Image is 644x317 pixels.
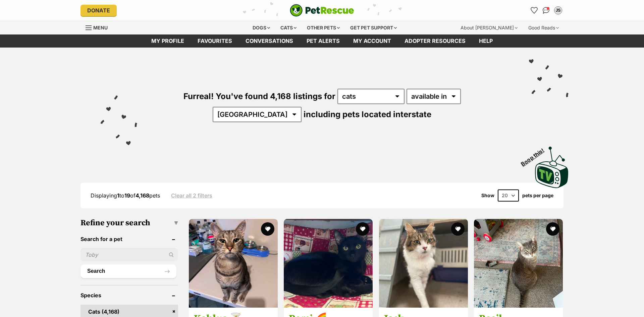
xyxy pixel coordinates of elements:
button: My account [553,5,563,16]
div: JS [555,7,561,14]
a: Conversations [541,5,551,16]
a: Donate [80,5,117,16]
span: Boop this! [520,143,551,167]
div: Get pet support [345,21,401,34]
button: favourite [546,222,559,236]
strong: 4,168 [136,192,149,199]
a: PetRescue [290,4,354,17]
button: Search [80,264,176,278]
img: Jack - Domestic Short Hair (DSH) Cat [379,219,468,308]
img: logo-cat-932fe2b9b8326f06289b0f2fb663e598f794de774fb13d1741a6617ecf9a85b4.svg [290,4,354,17]
img: Kahlua 🍸 - Domestic Short Hair (DSH) Cat [189,219,278,308]
div: Cats [276,21,301,34]
span: including pets located interstate [304,109,431,119]
div: Dogs [248,21,275,34]
a: Boop this! [535,141,569,189]
h3: Refine your search [80,218,178,228]
img: Basil - Australian Mist Cat [474,219,563,308]
strong: 1 [117,192,119,199]
img: chat-41dd97257d64d25036548639549fe6c8038ab92f7586957e7f3b1b290dea8141.svg [543,7,550,14]
button: favourite [356,222,369,236]
a: Help [472,34,499,48]
a: Adopter resources [398,34,472,48]
a: Pet alerts [300,34,346,48]
header: Species [80,292,178,298]
div: Other pets [302,21,344,34]
a: Clear all 2 filters [171,192,212,199]
button: favourite [261,222,274,236]
img: PetRescue TV logo [535,147,569,188]
span: Furreal! You've found 4,168 listings for [183,91,335,101]
a: conversations [239,34,300,48]
a: My account [346,34,398,48]
a: My profile [145,34,191,48]
button: favourite [451,222,464,236]
a: Favourites [529,5,539,16]
span: Menu [93,25,108,30]
input: Toby [80,248,178,261]
a: Favourites [191,34,239,48]
strong: 19 [124,192,130,199]
img: Remi 🌈 - Domestic Short Hair (DSH) Cat [284,219,373,308]
span: Show [481,193,494,198]
ul: Account quick links [529,5,563,16]
div: Good Reads [524,21,563,34]
span: Displaying to of pets [91,192,160,199]
label: pets per page [522,193,553,198]
div: About [PERSON_NAME] [456,21,522,34]
a: Menu [86,21,112,33]
header: Search for a pet [80,236,178,242]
